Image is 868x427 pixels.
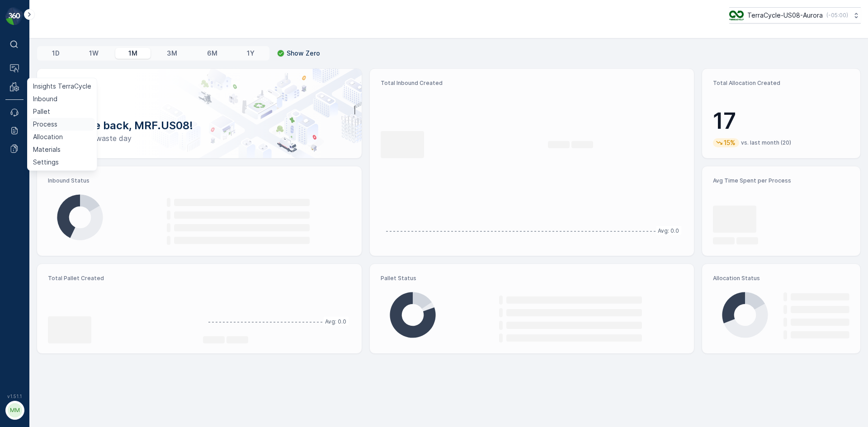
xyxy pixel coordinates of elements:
[5,401,24,420] button: MM
[48,275,196,282] p: Total Pallet Created
[5,7,24,25] img: logo
[381,275,684,282] p: Pallet Status
[729,10,744,20] img: image_ci7OI47.png
[729,7,861,23] button: TerraCycle-US08-Aurora(-05:00)
[747,11,823,20] p: TerraCycle-US08-Aurora
[247,49,255,58] p: 1Y
[128,49,137,58] p: 1M
[381,80,684,87] p: Total Inbound Created
[5,394,24,399] span: v 1.51.1
[52,133,347,144] p: Have a zero-waste day
[167,49,177,58] p: 3M
[713,275,849,282] p: Allocation Status
[52,118,347,133] p: Welcome back, MRF.US08!
[741,139,791,146] p: vs. last month (20)
[287,49,320,58] p: Show Zero
[89,49,99,58] p: 1W
[48,177,351,184] p: Inbound Status
[8,403,22,418] div: MM
[713,177,849,184] p: Avg Time Spent per Process
[713,108,849,135] p: 17
[723,138,736,147] p: 15%
[713,80,849,87] p: Total Allocation Created
[207,49,217,58] p: 6M
[826,12,848,19] p: ( -05:00 )
[52,49,60,58] p: 1D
